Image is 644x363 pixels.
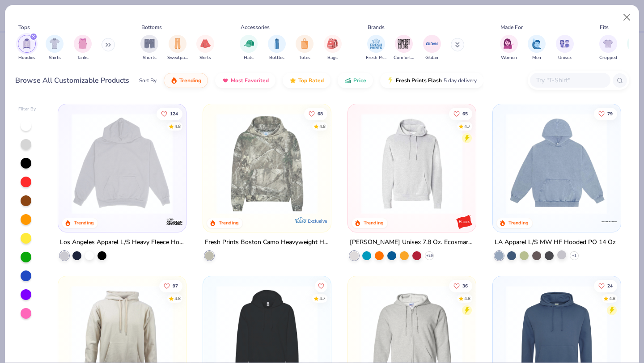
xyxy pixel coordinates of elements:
[425,37,439,51] img: Gildan Image
[160,279,183,292] button: Like
[535,75,604,85] input: Try "T-Shirt"
[18,106,36,113] div: Filter By
[394,35,414,61] button: filter button
[319,123,326,130] div: 4.8
[449,279,472,292] button: Like
[240,35,258,61] div: filter for Hats
[175,123,181,130] div: 4.8
[322,113,432,214] img: c8ff052b-3bb3-4275-83ac-ecbad4516ae5
[173,283,178,288] span: 97
[357,113,467,214] img: fe3aba7b-4693-4b3e-ab95-a32d4261720b
[397,37,411,51] img: Comfort Colors Image
[396,77,442,84] span: Fresh Prints Flash
[222,77,229,84] img: most_fav.gif
[619,9,636,26] button: Close
[296,35,314,61] button: filter button
[300,38,309,49] img: Totes Image
[165,212,183,230] img: Los Angeles Apparel logo
[532,38,542,49] img: Men Image
[46,35,64,61] button: filter button
[308,218,327,224] span: Exclusive
[600,23,609,31] div: Fits
[315,279,327,292] button: Like
[140,35,158,61] button: filter button
[77,55,89,61] span: Tanks
[18,35,36,61] button: filter button
[319,295,326,302] div: 4.7
[394,55,414,61] span: Comfort Colors
[594,107,617,120] button: Like
[599,55,617,61] span: Cropped
[466,113,576,214] img: 977bff3c-1487-49cb-aa46-cbb34c04c4ec
[289,77,297,84] img: TopRated.gif
[502,113,612,214] img: 87e880e6-b044-41f2-bd6d-2f16fa336d36
[196,35,214,61] button: filter button
[74,35,92,61] button: filter button
[495,236,616,248] div: LA Apparel L/S MW HF Hooded PO 14 Oz
[500,35,518,61] div: filter for Women
[244,38,254,49] img: Hats Image
[49,55,61,61] span: Shirts
[22,38,32,49] img: Hoodies Image
[599,35,617,61] button: filter button
[607,283,613,288] span: 24
[425,55,438,61] span: Gildan
[143,55,157,61] span: Shorts
[603,38,613,49] img: Cropped Image
[167,55,188,61] span: Sweatpants
[366,35,386,61] button: filter button
[338,73,373,88] button: Price
[140,35,158,61] div: filter for Shorts
[462,283,468,288] span: 36
[353,77,366,84] span: Price
[170,111,178,116] span: 124
[144,38,155,49] img: Shorts Image
[528,35,546,61] button: filter button
[449,107,472,120] button: Like
[324,35,342,61] button: filter button
[387,77,394,84] img: flash.gif
[600,212,618,230] img: LA Apparel logo
[423,35,441,61] button: filter button
[380,73,483,88] button: Fresh Prints Flash5 day delivery
[532,55,541,61] span: Men
[157,107,183,120] button: Like
[231,77,269,84] span: Most Favorited
[167,35,188,61] div: filter for Sweatpants
[556,35,574,61] div: filter for Unisex
[67,113,177,214] img: 6531d6c5-84f2-4e2d-81e4-76e2114e47c4
[558,55,572,61] span: Unisex
[318,111,323,116] span: 68
[462,111,468,116] span: 65
[272,38,282,49] img: Bottles Image
[366,55,386,61] span: Fresh Prints
[298,77,324,84] span: Top Rated
[283,73,330,88] button: Top Rated
[78,38,88,49] img: Tanks Image
[241,23,270,31] div: Accessories
[18,35,36,61] div: filter for Hoodies
[366,35,386,61] div: filter for Fresh Prints
[609,295,615,302] div: 4.8
[173,38,182,49] img: Sweatpants Image
[368,23,385,31] div: Brands
[18,55,35,61] span: Hoodies
[607,111,613,116] span: 79
[179,77,201,84] span: Trending
[50,38,60,49] img: Shirts Image
[240,35,258,61] button: filter button
[394,35,414,61] div: filter for Comfort Colors
[599,35,617,61] div: filter for Cropped
[426,253,432,258] span: + 26
[594,279,617,292] button: Like
[15,75,129,86] div: Browse All Customizable Products
[299,55,310,61] span: Totes
[46,35,64,61] div: filter for Shirts
[244,55,254,61] span: Hats
[369,37,383,51] img: Fresh Prints Image
[304,107,327,120] button: Like
[200,38,211,49] img: Skirts Image
[455,212,473,230] img: Hanes logo
[556,35,574,61] button: filter button
[199,55,211,61] span: Skirts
